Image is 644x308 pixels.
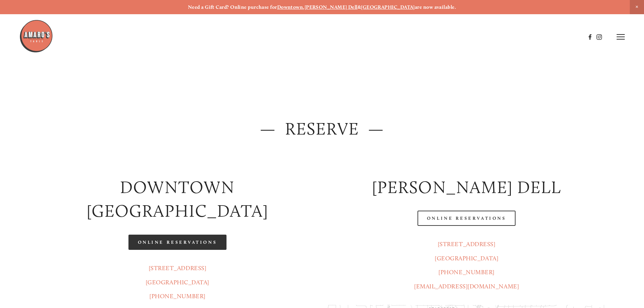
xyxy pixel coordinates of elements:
a: Downtown [277,4,303,10]
strong: are now available. [415,4,456,10]
a: [PERSON_NAME] Dell [305,4,358,10]
a: [GEOGRAPHIC_DATA] [146,279,209,286]
strong: & [358,4,361,10]
h2: [PERSON_NAME] DELL [328,175,605,199]
h2: — Reserve — [39,117,605,141]
a: Online Reservations [418,211,516,226]
strong: , [303,4,304,10]
a: [PHONE_NUMBER] [149,292,206,300]
a: Online Reservations [128,235,226,250]
a: [PHONE_NUMBER] [438,268,495,276]
h2: Downtown [GEOGRAPHIC_DATA] [39,175,316,223]
a: [GEOGRAPHIC_DATA] [435,255,498,262]
a: [STREET_ADDRESS] [438,240,496,248]
a: [EMAIL_ADDRESS][DOMAIN_NAME] [414,283,519,290]
a: [GEOGRAPHIC_DATA] [361,4,415,10]
strong: Need a Gift Card? Online purchase for [188,4,277,10]
a: [STREET_ADDRESS] [149,264,207,272]
img: Amaro's Table [19,19,53,53]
